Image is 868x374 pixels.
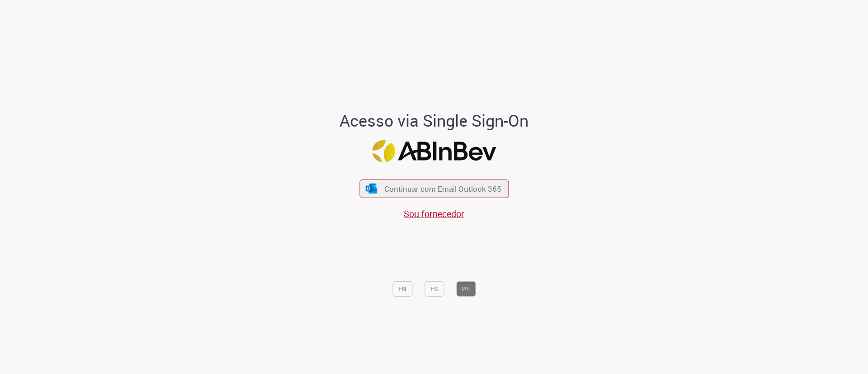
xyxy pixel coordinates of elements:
img: Logo ABInBev [372,140,496,162]
button: ícone Azure/Microsoft 360 Continuar com Email Outlook 365 [359,180,509,198]
span: Continuar com Email Outlook 365 [384,184,501,194]
button: ES [425,281,444,297]
h1: Acesso via Single Sign-On [309,112,560,130]
a: Sou fornecedor [404,208,464,220]
img: ícone Azure/Microsoft 360 [365,184,378,193]
button: PT [456,281,476,297]
button: EN [392,281,412,297]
